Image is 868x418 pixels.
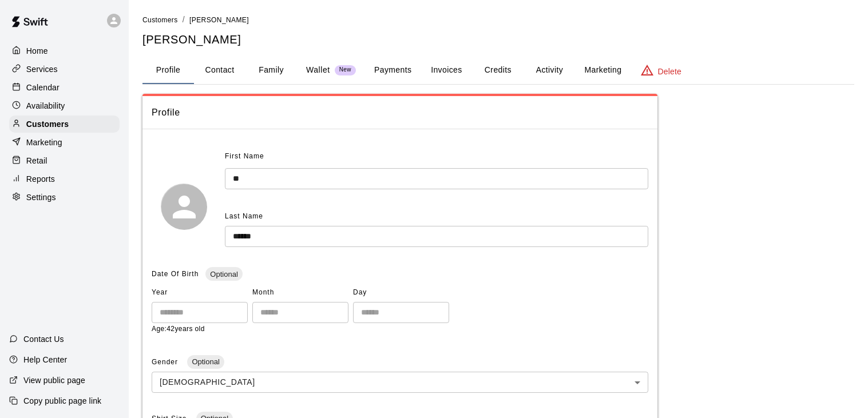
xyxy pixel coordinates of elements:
[142,32,854,47] h5: [PERSON_NAME]
[658,66,681,77] p: Delete
[205,270,242,278] span: Optional
[26,173,55,185] p: Reports
[335,66,356,74] span: New
[26,137,62,148] p: Marketing
[187,357,224,366] span: Optional
[9,79,120,96] a: Calendar
[252,284,348,302] span: Month
[152,325,205,333] span: Age: 42 years old
[524,57,575,84] button: Activity
[225,212,263,220] span: Last Name
[9,97,120,114] a: Availability
[365,57,421,84] button: Payments
[152,358,180,366] span: Gender
[152,105,648,120] span: Profile
[23,333,64,345] p: Contact Us
[23,354,67,365] p: Help Center
[9,42,120,59] a: Home
[26,155,47,166] p: Retail
[9,134,120,151] a: Marketing
[26,45,48,57] p: Home
[26,82,60,93] p: Calendar
[26,63,58,75] p: Services
[9,116,120,133] a: Customers
[421,57,472,84] button: Invoices
[152,270,199,278] span: Date Of Birth
[225,148,264,166] span: First Name
[142,16,178,24] span: Customers
[575,57,631,84] button: Marketing
[142,57,854,84] div: basic tabs example
[9,61,120,78] a: Services
[472,57,524,84] button: Credits
[152,284,248,302] span: Year
[23,375,85,386] p: View public page
[23,395,101,407] p: Copy public page link
[142,15,178,24] a: Customers
[189,16,249,24] span: [PERSON_NAME]
[142,14,854,26] nav: breadcrumb
[26,118,69,130] p: Customers
[353,284,449,302] span: Day
[9,189,120,206] a: Settings
[183,14,185,26] li: /
[26,100,65,112] p: Availability
[142,57,194,84] button: Profile
[306,64,330,76] p: Wallet
[9,170,120,188] a: Reports
[26,192,56,203] p: Settings
[245,57,297,84] button: Family
[194,57,245,84] button: Contact
[152,372,648,393] div: [DEMOGRAPHIC_DATA]
[9,152,120,169] a: Retail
